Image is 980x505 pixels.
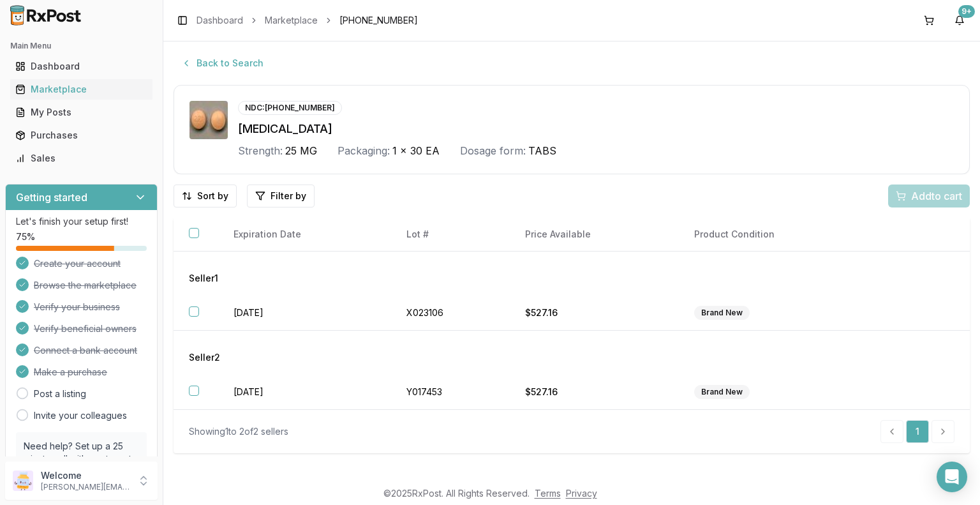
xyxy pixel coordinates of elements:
span: Browse the marketplace [34,279,137,292]
th: Price Available [510,218,679,252]
span: Sort by [197,190,228,202]
img: Januvia 25 MG TABS [189,101,228,139]
h3: Getting started [16,190,87,205]
div: $527.16 [525,386,664,398]
a: 1 [906,420,929,443]
button: Back to Search [174,52,271,75]
span: 1 x 30 EA [392,143,440,158]
div: Brand New [694,306,750,320]
button: 9+ [949,10,970,31]
a: Dashboard [10,55,152,78]
button: Sales [5,148,158,169]
a: Post a listing [34,388,86,400]
div: Purchases [15,129,147,142]
button: Dashboard [5,56,158,77]
a: Terms [535,488,561,499]
img: User avatar [13,471,33,491]
span: [PHONE_NUMBER] [339,14,418,27]
div: My Posts [15,106,147,119]
a: Sales [10,147,152,170]
div: Showing 1 to 2 of 2 sellers [189,425,288,438]
span: Filter by [271,190,306,202]
button: Sort by [174,185,237,207]
div: [MEDICAL_DATA] [238,120,954,138]
div: Packaging: [338,143,390,158]
button: Purchases [5,125,158,146]
td: Y017453 [391,375,510,410]
span: Connect a bank account [34,344,137,357]
a: Marketplace [265,14,318,27]
span: Seller 2 [189,351,220,364]
a: Purchases [10,124,152,147]
p: [PERSON_NAME][EMAIL_ADDRESS][DOMAIN_NAME] [41,482,130,492]
span: Create your account [34,257,121,270]
nav: breadcrumb [197,14,418,27]
div: Dashboard [15,60,147,73]
th: Product Condition [679,218,874,252]
nav: pagination [880,420,954,443]
p: Welcome [41,469,130,482]
a: Marketplace [10,78,152,101]
a: My Posts [10,101,152,124]
span: Make a purchase [34,366,107,379]
a: Privacy [566,488,597,499]
td: [DATE] [218,375,391,410]
div: $527.16 [525,306,664,319]
div: Open Intercom Messenger [937,462,967,492]
span: Seller 1 [189,272,218,285]
button: Filter by [247,185,315,207]
h2: Main Menu [10,41,152,51]
div: Brand New [694,385,750,399]
th: Lot # [391,218,510,252]
div: Sales [15,152,147,165]
td: X023106 [391,296,510,331]
p: Need help? Set up a 25 minute call with our team to set up. [24,440,139,478]
div: Marketplace [15,83,147,96]
span: TABS [528,143,556,158]
div: Dosage form: [460,143,526,158]
span: 25 MG [285,143,317,158]
div: 9+ [958,5,975,18]
th: Expiration Date [218,218,391,252]
p: Let's finish your setup first! [16,215,147,228]
button: Marketplace [5,79,158,100]
div: Strength: [238,143,283,158]
a: Invite your colleagues [34,409,127,422]
span: Verify beneficial owners [34,322,137,335]
a: Dashboard [197,14,243,27]
img: RxPost Logo [5,5,87,26]
td: [DATE] [218,296,391,331]
div: NDC: [PHONE_NUMBER] [238,101,342,115]
button: My Posts [5,102,158,123]
span: 75 % [16,230,35,243]
span: Verify your business [34,301,120,313]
